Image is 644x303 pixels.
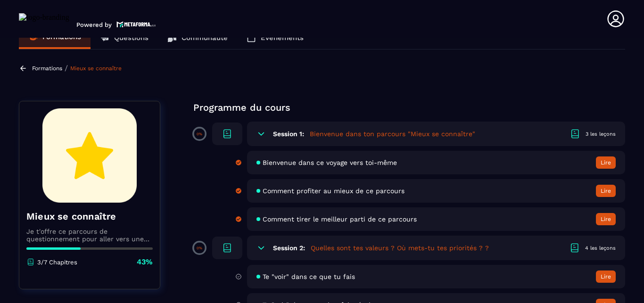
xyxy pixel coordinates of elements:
span: Comment tirer le meilleur parti de ce parcours [263,215,417,223]
button: Lire [596,213,616,225]
p: Communauté [182,33,228,42]
a: Mieux se connaître [70,65,122,72]
p: Questions [114,33,149,42]
a: Événements [237,26,313,49]
button: Lire [596,270,616,283]
p: Powered by [76,21,112,28]
div: 4 les leçons [585,245,616,252]
button: Lire [596,185,616,197]
p: 0% [197,132,202,136]
h6: Session 2: [273,244,305,252]
p: Événements [261,33,304,42]
span: Te "voir" dans ce que tu fais [263,273,355,280]
h6: Session 1: [273,130,304,138]
h4: Mieux se connaître [26,210,153,223]
h5: Bienvenue dans ton parcours "Mieux se connaître" [310,129,475,139]
img: banner [26,108,153,203]
img: logo [116,20,156,28]
p: 3/7 Chapitres [37,259,77,266]
a: Formations [19,26,91,49]
img: logo-branding [19,13,69,28]
span: Comment profiter au mieux de ce parcours [263,187,405,195]
div: 3 les leçons [586,131,616,138]
button: Lire [596,156,616,169]
p: Programme du cours [193,101,625,114]
a: Formations [32,65,62,72]
p: 43% [137,257,153,267]
h5: Quelles sont tes valeurs ? Où mets-tu tes priorités ? ? [311,243,489,253]
p: 0% [197,246,202,250]
span: / [65,64,68,73]
a: Communauté [158,26,237,49]
span: Bienvenue dans ce voyage vers toi-même [263,159,397,166]
p: Je t'offre ce parcours de questionnement pour aller vers une meilleure connaissance de toi et de ... [26,228,153,243]
a: Questions [91,26,158,49]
